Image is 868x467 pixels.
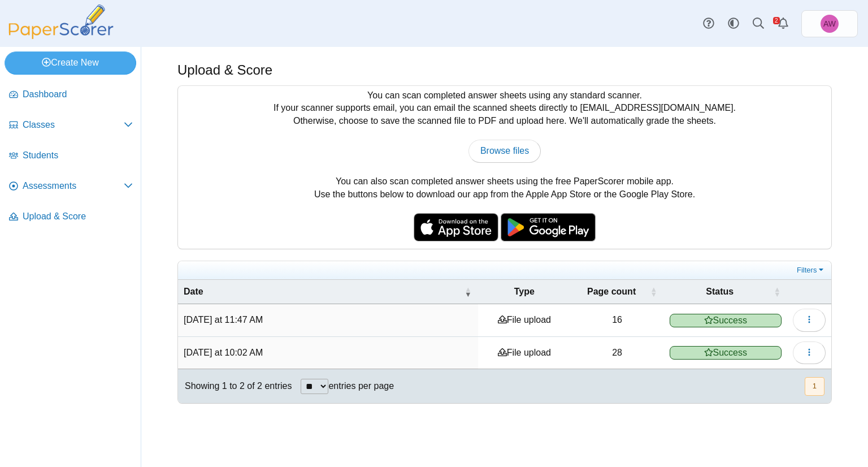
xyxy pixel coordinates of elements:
[501,213,596,241] img: google-play-badge.png
[670,346,782,360] span: Success
[774,280,780,304] span: Status : Activate to sort
[468,140,541,162] a: Browse files
[178,369,292,403] div: Showing 1 to 2 of 2 entries
[821,15,839,33] span: Adam Williams
[414,213,498,241] img: apple-store-badge.svg
[5,142,137,170] a: Students
[23,119,124,131] span: Classes
[587,287,636,296] span: Page count
[5,173,137,200] a: Assessments
[23,88,133,101] span: Dashboard
[23,180,124,192] span: Assessments
[650,280,657,304] span: Page count : Activate to sort
[23,210,133,223] span: Upload & Score
[177,60,272,80] h1: Upload & Score
[328,381,394,391] label: entries per page
[801,10,858,37] a: Adam Williams
[706,287,734,296] span: Status
[794,265,828,276] a: Filters
[5,81,137,109] a: Dashboard
[5,204,137,231] a: Upload & Score
[771,11,796,36] a: Alerts
[823,20,836,28] span: Adam Williams
[5,51,136,74] a: Create New
[670,314,782,327] span: Success
[5,112,137,139] a: Classes
[571,337,664,369] td: 28
[184,315,263,325] time: Sep 12, 2025 at 11:47 AM
[804,377,824,396] nav: pagination
[805,377,824,396] button: 1
[184,348,263,357] time: Sep 12, 2025 at 10:02 AM
[514,287,535,296] span: Type
[178,86,831,249] div: You can scan completed answer sheets using any standard scanner. If your scanner supports email, ...
[23,149,133,162] span: Students
[465,280,471,304] span: Date : Activate to remove sorting
[480,146,529,155] span: Browse files
[5,5,118,39] img: PaperScorer
[5,31,118,41] a: PaperScorer
[184,287,203,296] span: Date
[571,304,664,336] td: 16
[478,337,571,369] td: File upload
[478,304,571,336] td: File upload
